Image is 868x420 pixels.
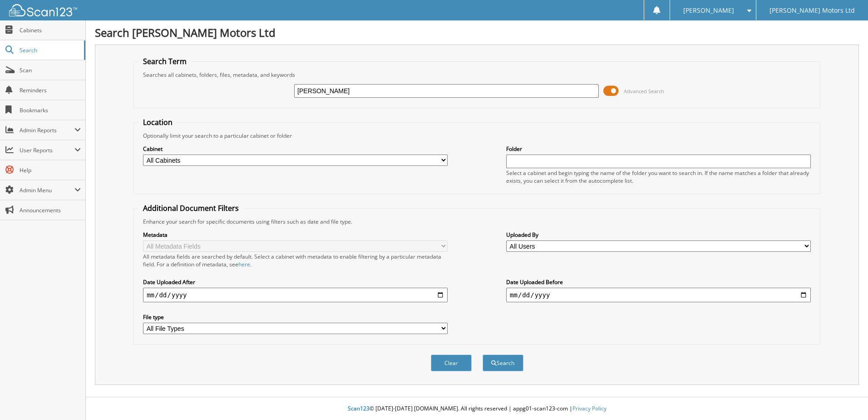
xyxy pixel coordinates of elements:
[20,126,74,134] span: Admin Reports
[86,398,868,420] div: © [DATE]-[DATE] [DOMAIN_NAME]. All rights reserved | appg01-scan123-com |
[238,260,250,268] a: here
[506,231,811,239] label: Uploaded By
[20,146,74,154] span: User Reports
[138,71,815,79] div: Searches all cabinets, folders, files, metadata, and keywords
[572,405,607,412] a: Privacy Policy
[20,46,79,54] span: Search
[506,288,811,302] input: end
[506,145,811,153] label: Folder
[20,86,81,94] span: Reminders
[20,26,81,34] span: Cabinets
[143,231,448,239] label: Metadata
[95,25,859,40] h1: Search [PERSON_NAME] Motors Ltd
[138,218,815,225] div: Enhance your search for specific documents using filters such as date and file type.
[483,355,523,371] button: Search
[506,278,811,286] label: Date Uploaded Before
[143,253,448,268] div: All metadata fields are searched by default. Select a cabinet with metadata to enable filtering b...
[143,313,448,321] label: File type
[138,56,191,66] legend: Search Term
[769,8,855,13] span: [PERSON_NAME] Motors Ltd
[20,106,81,114] span: Bookmarks
[431,355,472,371] button: Clear
[9,4,77,16] img: scan123-logo-white.svg
[348,405,370,412] span: Scan123
[506,169,811,185] div: Select a cabinet and begin typing the name of the folder you want to search in. If the name match...
[20,186,74,194] span: Admin Menu
[138,132,815,140] div: Optionally limit your search to a particular cabinet or folder
[624,88,664,95] span: Advanced Search
[20,66,81,74] span: Scan
[823,376,868,420] iframe: Chat Widget
[143,288,448,302] input: start
[20,206,81,214] span: Announcements
[143,145,448,153] label: Cabinet
[143,278,448,286] label: Date Uploaded After
[20,166,81,174] span: Help
[138,117,177,127] legend: Location
[683,8,734,13] span: [PERSON_NAME]
[138,203,243,213] legend: Additional Document Filters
